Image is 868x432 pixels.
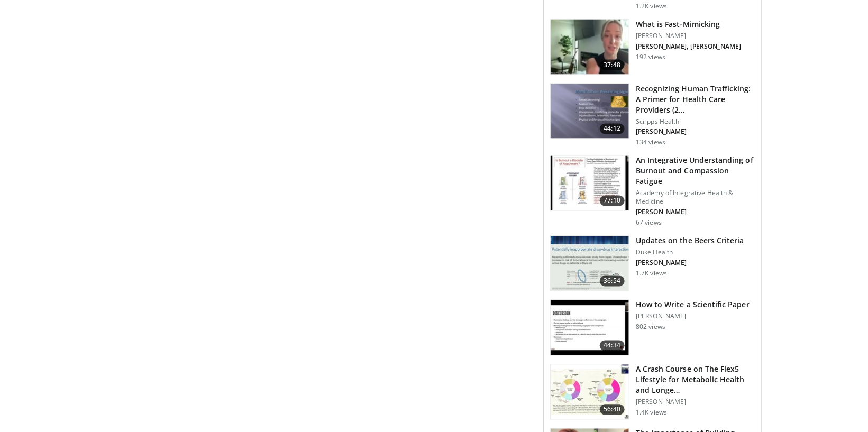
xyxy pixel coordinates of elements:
[636,259,744,268] p: [PERSON_NAME]
[636,270,667,278] p: 1.7K views
[551,236,629,291] img: 6ab06957-cde6-428a-aed7-a31146a1bcae.150x105_q85_crop-smart_upscale.jpg
[551,84,629,139] img: c33c5607-daae-4775-be4a-b5bba5f95c71.150x105_q85_crop-smart_upscale.jpg
[600,276,625,287] span: 36:54
[636,208,755,217] p: [PERSON_NAME]
[551,20,629,75] img: 8ef53140-330a-4aba-a854-b52683fc741d.150x105_q85_crop-smart_upscale.jpg
[600,405,625,415] span: 56:40
[600,60,625,70] span: 37:48
[600,124,625,134] span: 44:12
[550,236,755,292] a: 36:54 Updates on the Beers Criteria Duke Health [PERSON_NAME] 1.7K views
[636,19,741,30] h3: What is Fast-Mimicking
[600,196,625,206] span: 77:10
[600,341,625,351] span: 44:34
[636,219,662,227] p: 67 views
[636,128,755,136] p: [PERSON_NAME]
[551,365,629,420] img: d36fbb11-e440-4d76-b685-a2b37a6eaf2c.150x105_q85_crop-smart_upscale.jpg
[636,189,755,206] p: Academy of Integrative Health & Medicine
[636,364,755,396] h3: A Crash Course on The Flex5 Lifestyle for Metabolic Health and Longe…
[636,300,750,310] h3: How to Write a Scientific Paper
[636,32,741,40] p: [PERSON_NAME]
[636,2,667,11] p: 1.2K views
[636,323,665,332] p: 802 views
[550,84,755,147] a: 44:12 Recognizing Human Trafficking: A Primer for Health Care Providers (2… Scripps Health [PERSO...
[636,312,750,321] p: [PERSON_NAME]
[636,84,755,115] h3: Recognizing Human Trafficking: A Primer for Health Care Providers (2…
[550,19,755,75] a: 37:48 What is Fast-Mimicking [PERSON_NAME] [PERSON_NAME], [PERSON_NAME] 192 views
[636,139,665,147] p: 134 views
[636,409,667,417] p: 1.4K views
[551,156,629,211] img: d5df18a9-88ee-4dc1-b9eb-7061ea030dc7.150x105_q85_crop-smart_upscale.jpg
[636,249,744,257] p: Duke Health
[550,300,755,356] a: 44:34 How to Write a Scientific Paper [PERSON_NAME] 802 views
[636,398,755,407] p: [PERSON_NAME]
[636,117,755,126] p: Scripps Health
[550,364,755,420] a: 56:40 A Crash Course on The Flex5 Lifestyle for Metabolic Health and Longe… [PERSON_NAME] 1.4K views
[550,155,755,227] a: 77:10 An Integrative Understanding of Burnout and Compassion Fatigue Academy of Integrative Healt...
[636,53,665,61] p: 192 views
[636,42,741,51] p: [PERSON_NAME], [PERSON_NAME]
[551,300,629,355] img: 2d84eb8f-1e70-4bc3-8abd-285e737f6510.150x105_q85_crop-smart_upscale.jpg
[636,236,744,246] h3: Updates on the Beers Criteria
[636,155,755,187] h3: An Integrative Understanding of Burnout and Compassion Fatigue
